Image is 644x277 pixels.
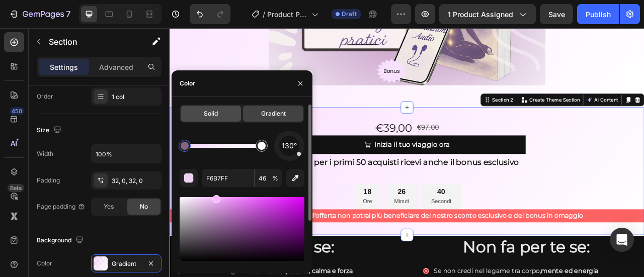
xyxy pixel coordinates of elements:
div: Color [37,259,52,268]
strong: Attenzione: al termine dell'offerta non potrai più beneficiare del nostro sconto esclusivo e dei ... [78,233,526,243]
div: 450 [10,107,24,115]
p: Secondi [333,214,358,226]
div: Color [180,79,195,88]
div: Size [37,124,63,137]
div: Width [37,149,53,158]
div: Gradient [112,259,141,268]
span: 130° [282,140,297,152]
span: Solid [204,109,218,118]
div: 18 [246,202,257,214]
p: Create Theme Section [457,86,522,96]
input: Auto [92,145,161,163]
iframe: Design area [170,28,644,277]
span: % [272,174,278,183]
span: Draft [342,10,357,19]
button: Publish [577,4,619,24]
button: 7 [4,4,75,24]
div: €97,00 [313,120,343,133]
span: 1 product assigned [448,9,513,20]
div: 40 [333,202,358,214]
button: Save [540,4,573,24]
div: €39,00 [260,117,309,136]
button: 1 product assigned [439,4,536,24]
div: Undo/Redo [190,4,230,24]
p: Section [49,36,131,48]
div: Padding [37,176,60,185]
div: Inizia il tuo viaggio ora [260,140,356,156]
div: Open Intercom Messenger [610,228,634,252]
p: Solo per i primi 50 acquisti ricevi anche il bonus esclusivo [152,161,452,197]
span: Product Page - [DATE] 20:54:08 [267,9,307,20]
div: Publish [586,9,611,20]
div: Page padding [37,202,86,211]
button: AI Content [528,85,573,97]
span: Gradient [261,109,286,118]
div: Section 2 [408,86,439,96]
span: / [263,9,265,20]
span: Save [548,10,565,19]
div: 1 col [112,93,159,102]
div: 26 [286,202,304,214]
input: Eg: FFFFFF [202,169,254,187]
span: Yes [104,202,114,211]
p: Minuti [286,214,304,226]
p: 7 [66,8,70,20]
div: 32, 0, 32, 0 [112,176,159,186]
p: Advanced [99,62,133,72]
p: Settings [50,62,78,72]
div: Beta [8,184,24,192]
div: Order [37,92,53,101]
span: No [140,202,148,211]
p: Ore [246,214,257,226]
button: Inizia il tuo viaggio ora [151,136,453,160]
div: Background [37,234,86,247]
